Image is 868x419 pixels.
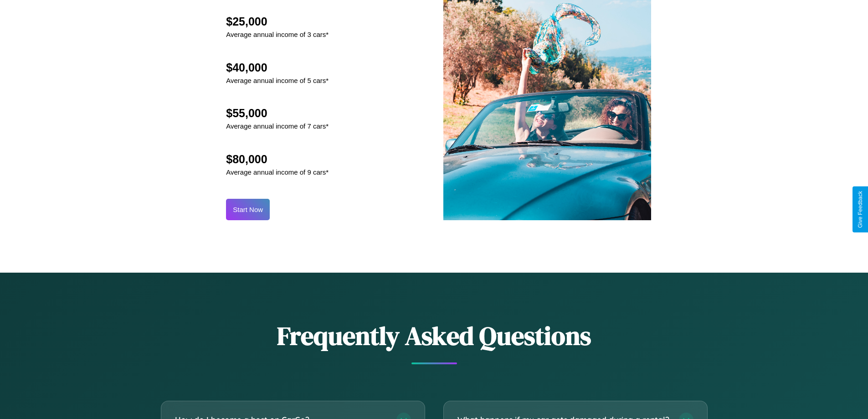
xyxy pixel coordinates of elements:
[226,153,329,166] h2: $80,000
[226,199,270,220] button: Start Now
[226,166,329,178] p: Average annual income of 9 cars*
[226,107,329,120] h2: $55,000
[161,318,708,353] h2: Frequently Asked Questions
[226,15,329,28] h2: $25,000
[226,28,329,41] p: Average annual income of 3 cars*
[226,120,329,132] p: Average annual income of 7 cars*
[226,74,329,87] p: Average annual income of 5 cars*
[857,191,863,228] div: Give Feedback
[226,61,329,74] h2: $40,000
